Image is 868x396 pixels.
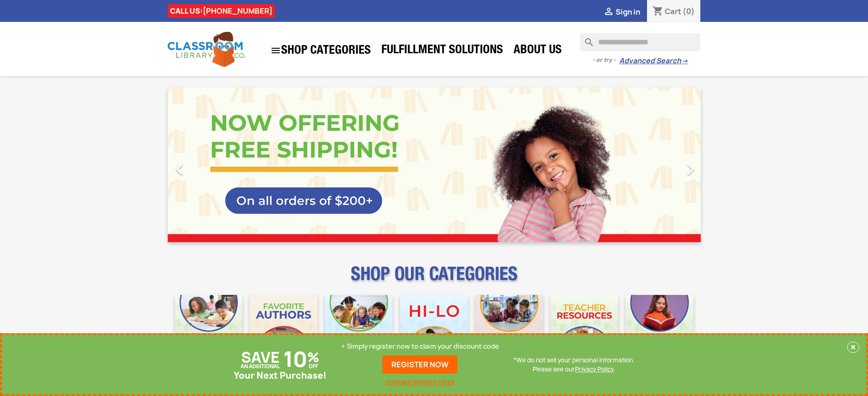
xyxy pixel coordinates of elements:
i:  [603,7,614,18]
a: [PHONE_NUMBER] [203,6,272,16]
img: CLC_HiLo_Mobile.jpg [400,295,468,363]
img: CLC_Fiction_Nonfiction_Mobile.jpg [475,295,543,363]
a:  Sign in [603,7,640,17]
img: CLC_Dyslexia_Mobile.jpg [626,295,693,363]
img: Classroom Library Company [168,32,245,67]
span: - or try - [592,56,619,65]
img: CLC_Teacher_Resources_Mobile.jpg [550,295,618,363]
img: CLC_Favorite_Authors_Mobile.jpg [250,295,318,363]
i: shopping_cart [652,6,663,17]
i: search [580,33,591,44]
input: Search [580,33,700,51]
div: CALL US: [168,4,275,18]
p: SHOP OUR CATEGORIES [168,271,701,288]
a: Advanced Search→ [619,56,688,66]
span: (0) [683,6,695,16]
span: Sign in [616,7,640,17]
img: CLC_Phonics_And_Decodables_Mobile.jpg [325,295,393,363]
span: → [681,56,688,66]
img: CLC_Bulk_Mobile.jpg [175,295,243,363]
a: Fulfillment Solutions [377,42,508,60]
a: About Us [509,42,566,60]
i:  [270,45,281,56]
i:  [679,158,702,181]
a: SHOP CATEGORIES [266,41,375,61]
ul: Carousel container [168,87,701,242]
a: Previous [168,87,248,242]
i:  [168,158,191,181]
a: Next [621,87,701,242]
span: Cart [665,6,681,16]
